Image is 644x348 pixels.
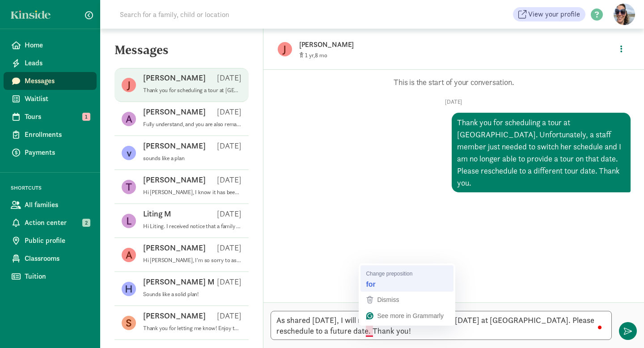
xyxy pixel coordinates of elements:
p: Hi [PERSON_NAME], I'm so sorry to ask this, and our staffing has changed on [DATE], and we can no... [143,257,241,264]
p: [PERSON_NAME] [143,174,206,185]
p: [PERSON_NAME] [143,310,206,321]
figure: S [122,316,136,330]
p: [PERSON_NAME] [143,72,206,83]
p: [DATE] [217,72,241,83]
figure: H [122,282,136,296]
a: Home [4,36,97,54]
div: Thank you for scheduling a tour at [GEOGRAPHIC_DATA]. Unfortunately, a staff member just needed t... [452,113,631,192]
p: [DATE] [217,208,241,219]
figure: A [122,248,136,262]
p: [DATE] [277,98,631,106]
a: Action center 2 [4,214,97,232]
p: Fully understand, and you are also remaining on the wait list. Sorry for the delayed reply. I was... [143,121,241,128]
input: Search for a family, child or location [114,5,365,23]
p: [PERSON_NAME] [143,242,206,253]
a: Tours 1 [4,108,97,126]
a: Payments [4,144,97,161]
p: [DATE] [217,310,241,321]
p: Liting M [143,208,171,219]
span: 1 [82,113,90,121]
p: [PERSON_NAME] [143,106,206,117]
span: Payments [25,147,89,158]
span: Home [25,40,89,51]
figure: A [122,112,136,126]
a: Waitlist [4,90,97,108]
p: Hi [PERSON_NAME], I know it has been a very long time, and unexpectedly, I have an opening at [GE... [143,189,241,196]
a: View your profile [513,7,585,21]
span: Tuition [25,271,89,282]
span: View your profile [528,9,580,20]
p: Hi Liting. I received notice that a family needs to leave Lighthouse due to relocating to a diffe... [143,223,241,230]
span: Waitlist [25,93,89,104]
figure: v [122,146,136,160]
p: [PERSON_NAME] [143,140,206,151]
span: Classrooms [25,253,89,264]
p: [DATE] [217,242,241,253]
span: 1 [305,51,315,59]
p: sounds like a plan [143,155,241,162]
a: Tuition [4,267,97,285]
span: 8 [315,51,327,59]
p: Thank you for letting me know! Enjoy the rest of summer! [143,325,241,332]
p: Sounds like a solid plan! [143,291,241,298]
a: All families [4,196,97,214]
a: Leads [4,54,97,72]
span: 2 [82,219,90,227]
h5: Messages [100,43,263,64]
p: Thank you for scheduling a tour at [GEOGRAPHIC_DATA]. Unfortunately, a staff member just needed t... [143,87,241,94]
figure: J [278,42,292,56]
a: Messages [4,72,97,90]
p: This is the start of your conversation. [277,77,631,88]
a: Classrooms [4,250,97,267]
span: All families [25,199,89,210]
p: [PERSON_NAME] [299,38,581,51]
span: Action center [25,217,89,228]
a: Enrollments [4,126,97,144]
span: Enrollments [25,129,89,140]
p: [DATE] [217,106,241,117]
span: Public profile [25,235,89,246]
figure: J [122,78,136,92]
p: [DATE] [217,174,241,185]
span: Tours [25,111,89,122]
figure: T [122,180,136,194]
figure: L [122,214,136,228]
span: Leads [25,58,89,68]
a: Public profile [4,232,97,250]
p: [DATE] [217,276,241,287]
p: [DATE] [217,140,241,151]
textarea: To enrich screen reader interactions, please activate Accessibility in Grammarly extension settings [271,311,612,340]
span: Messages [25,76,89,86]
p: [PERSON_NAME] M [143,276,215,287]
